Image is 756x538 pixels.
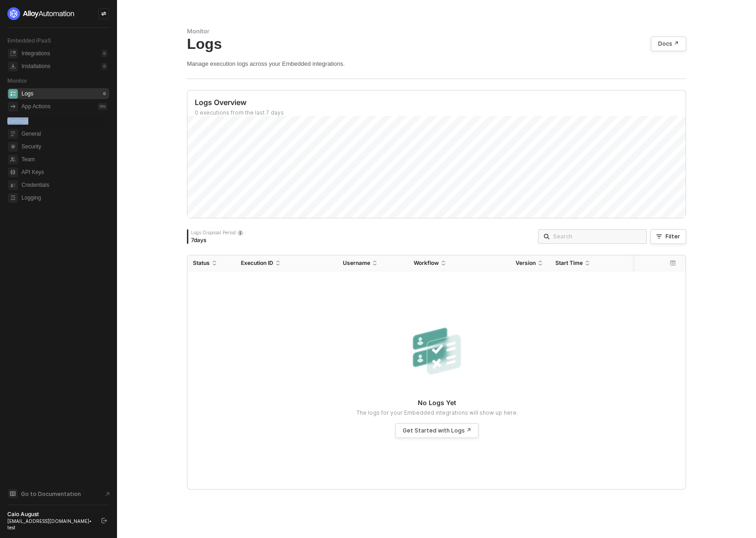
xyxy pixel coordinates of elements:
[8,62,18,71] span: installations
[21,63,50,70] div: Installations
[510,255,550,271] th: Version
[8,102,18,111] span: icon-app-actions
[7,7,109,20] a: logo
[195,98,686,107] div: Logs Overview
[187,27,686,35] div: Monitor
[21,490,81,498] span: Go to Documentation
[101,90,107,97] div: 0
[21,128,107,139] span: General
[403,427,471,434] div: Get Started with Logs ↗
[191,229,243,236] div: Logs Disposal Period
[8,193,18,203] span: logging
[21,50,50,58] div: Integrations
[21,90,33,98] div: Logs
[553,232,641,242] input: Search
[98,103,107,110] div: 0 %
[101,63,107,70] div: 0
[665,233,680,240] div: Filter
[101,518,107,523] span: logout
[193,259,210,267] span: Status
[555,259,583,267] span: Start Time
[516,259,536,267] span: Version
[7,117,28,124] span: Settings
[8,489,17,498] span: documentation
[235,255,337,271] th: Execution ID
[7,518,93,531] div: [EMAIL_ADDRESS][DOMAIN_NAME] • test
[195,109,686,116] div: 0 executions from the last 7 days
[7,488,110,499] a: Knowledge Base
[550,255,635,271] th: Start Time
[8,180,18,190] span: credentials
[21,141,107,152] span: Security
[7,511,93,518] div: Caio August
[408,255,510,271] th: Workflow
[101,11,106,16] span: icon-swap
[8,155,18,164] span: team
[395,423,479,438] a: Get Started with Logs ↗
[8,89,18,99] span: icon-logs
[187,60,686,68] div: Manage execution logs across your Embedded integrations.
[658,40,679,47] div: Docs ↗
[8,49,18,58] span: integrations
[21,192,107,203] span: Logging
[357,409,518,417] p: The logs for your Embedded integrations will show up here.
[8,142,18,152] span: security
[101,50,107,57] div: 0
[651,37,686,51] a: Docs ↗
[241,259,273,267] span: Execution ID
[187,255,235,271] th: Status
[8,168,18,177] span: api-key
[7,37,51,44] span: Embedded iPaaS
[187,35,686,53] div: Logs
[8,129,18,139] span: general
[414,259,439,267] span: Workflow
[337,255,408,271] th: Username
[21,167,107,178] span: API Keys
[407,322,467,382] img: nologs
[343,259,370,267] span: Username
[650,229,686,244] button: Filter
[7,77,27,84] span: Monitor
[21,103,50,111] div: App Actions
[7,7,75,20] img: logo
[21,179,107,190] span: Credentials
[21,154,107,165] span: Team
[191,237,243,244] div: 7 days
[418,398,456,407] p: No Logs Yet
[103,490,112,499] span: document-arrow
